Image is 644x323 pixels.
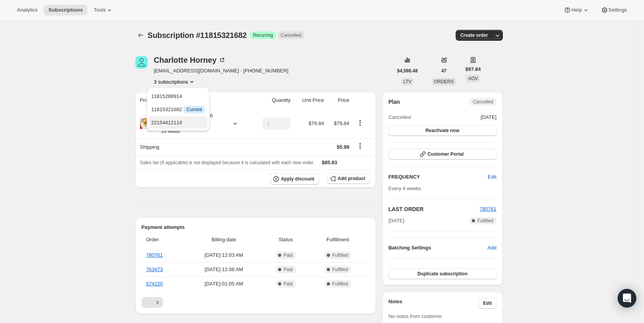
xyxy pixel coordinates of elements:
span: $79.84 [309,120,324,126]
button: Edit [478,298,497,309]
span: [DATE] · 01:05 AM [187,280,261,288]
button: $4,598.48 [393,65,422,76]
span: Recurring [253,32,273,38]
span: Settings [608,7,627,13]
h6: Batching Settings [388,244,487,252]
span: Every 4 weeks [388,186,421,191]
span: Cancelled [473,99,493,105]
span: [DATE] · 12:03 AM [187,251,261,259]
button: Add product [327,173,370,184]
button: 780761 [480,205,496,213]
span: Create order [460,32,488,38]
span: [DATE] [388,217,404,225]
button: Product actions [154,78,196,86]
span: Duplicate subscription [417,271,467,277]
span: Fulfilled [332,266,348,273]
span: Cancelled [388,113,411,121]
button: Tools [89,5,118,15]
button: Customer Portal [388,149,496,160]
span: Current [186,107,202,113]
button: Subscriptions [135,30,146,41]
span: Fulfilled [477,218,493,224]
span: Tools [94,7,106,13]
span: Add [487,244,496,252]
span: No notes from customer [388,313,442,319]
span: Help [571,7,582,13]
span: Add product [338,175,365,182]
h3: Notes [388,298,478,309]
a: 763473 [146,266,163,272]
h2: Payment attempts [142,223,370,231]
span: Customer Portal [427,151,463,157]
button: 11815288914 [149,90,207,102]
th: Order [142,231,185,248]
th: Product [135,92,252,109]
th: Shipping [135,138,252,155]
span: Paid [284,252,293,258]
span: 11815321682 [151,107,205,112]
span: Status [265,236,306,244]
button: Create order [456,30,492,41]
span: Fulfilled [332,281,348,287]
h2: FREQUENCY [388,173,488,181]
th: Price [326,92,352,109]
span: Edit [488,173,496,181]
span: $85.83 [322,160,337,165]
span: $4,598.48 [397,68,418,74]
button: Help [559,5,594,15]
button: Subscriptions [44,5,87,15]
a: 780761 [480,206,496,212]
span: [DATE] [481,113,497,121]
span: Fulfilled [332,252,348,258]
th: Quantity [251,92,293,109]
span: $5.99 [337,144,349,150]
button: Settings [596,5,632,15]
span: [EMAIL_ADDRESS][DOMAIN_NAME] · [PHONE_NUMBER] [154,67,289,75]
button: Add [483,242,501,254]
span: Edit [483,300,492,306]
span: AOV [468,76,478,81]
button: Product actions [354,119,366,127]
span: Subscriptions [48,7,83,13]
a: 574220 [146,281,163,287]
nav: Pagination [142,297,370,308]
div: Charlotte Horney [154,56,226,64]
div: Open Intercom Messenger [618,289,636,308]
h2: Plan [388,98,400,106]
button: Reactivate now [388,125,496,136]
span: Billing date [187,236,261,244]
span: Paid [284,266,293,273]
button: 11815321682 InfoCurrent [149,103,207,115]
button: Next [152,297,163,308]
button: Shipping actions [354,142,366,150]
span: Charlotte Horney [135,56,148,69]
span: 22154412114 [151,120,182,125]
span: Apply discount [281,176,314,182]
span: [DATE] · 12:08 AM [187,266,261,273]
button: Duplicate subscription [388,268,496,279]
button: 22154412114 [149,116,207,129]
th: Unit Price [293,92,326,109]
span: $97.84 [465,65,481,73]
span: $79.84 [334,120,349,126]
button: Analytics [12,5,42,15]
span: 47 [441,68,446,74]
button: Edit [483,171,501,183]
span: Subscription #11815321682 [148,31,247,40]
span: Analytics [17,7,38,13]
button: 47 [437,65,451,76]
span: Paid [284,281,293,287]
span: 11815288914 [151,93,182,99]
span: Cancelled [281,32,301,38]
span: Reactivate now [425,127,459,134]
span: ORDERS [434,79,454,84]
span: LTV [403,79,412,84]
span: Fulfillment [311,236,365,244]
span: Sales tax (if applicable) is not displayed because it is calculated with each new order. [140,160,314,165]
h2: LAST ORDER [388,205,480,213]
a: 780761 [146,252,163,258]
button: Apply discount [270,173,319,185]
